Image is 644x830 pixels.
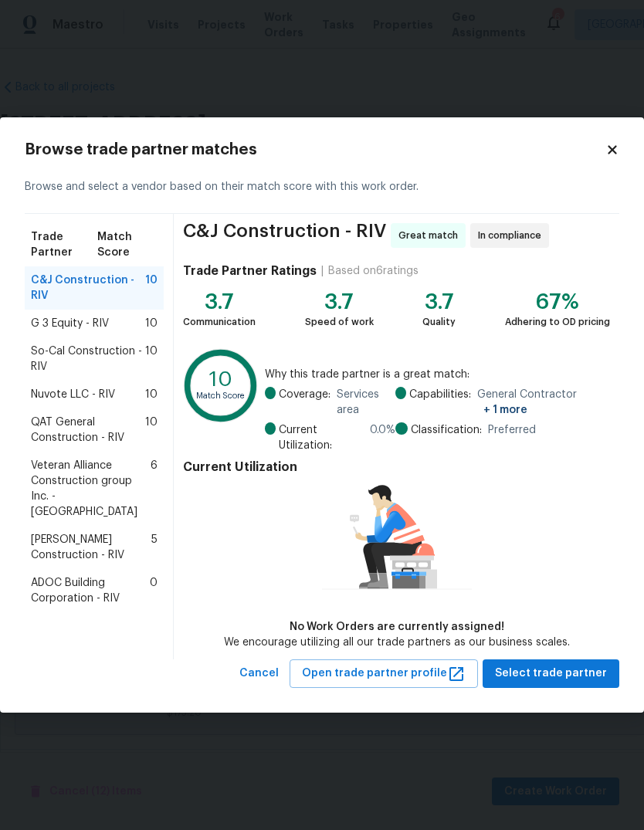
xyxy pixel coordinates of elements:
div: No Work Orders are currently assigned! [224,619,570,635]
h4: Current Utilization [183,459,610,475]
div: 67% [505,294,610,310]
div: 3.7 [422,294,456,310]
span: Nuvote LLC - RIV [31,387,115,402]
span: 10 [145,273,158,303]
span: Classification: [411,422,482,438]
div: Based on 6 ratings [328,263,419,279]
span: + 1 more [483,405,527,415]
button: Select trade partner [483,659,619,688]
span: 6 [151,458,158,520]
div: Communication [183,314,256,330]
div: 3.7 [305,294,374,310]
span: C&J Construction - RIV [183,223,386,248]
span: Match Score [97,229,158,260]
span: G 3 Equity - RIV [31,316,109,331]
span: 0.0 % [370,422,395,453]
h2: Browse trade partner matches [25,142,605,158]
div: Adhering to OD pricing [505,314,610,330]
h4: Trade Partner Ratings [183,263,317,279]
span: Great match [398,228,464,243]
span: In compliance [478,228,547,243]
span: 10 [145,316,158,331]
span: Trade Partner [31,229,97,260]
div: Speed of work [305,314,374,330]
button: Cancel [233,659,285,688]
span: Why this trade partner is a great match: [265,367,610,382]
span: Preferred [488,422,536,438]
span: [PERSON_NAME] Construction - RIV [31,532,151,563]
text: Match Score [196,391,246,400]
span: Services area [337,387,395,418]
div: We encourage utilizing all our trade partners as our business scales. [224,635,570,650]
span: QAT General Construction - RIV [31,415,145,445]
span: Veteran Alliance Construction group Inc. - [GEOGRAPHIC_DATA] [31,458,151,520]
span: Select trade partner [495,664,607,683]
span: Cancel [239,664,279,683]
span: C&J Construction - RIV [31,273,145,303]
div: | [317,263,328,279]
span: 10 [145,387,158,402]
text: 10 [209,369,232,390]
span: 10 [145,344,158,374]
span: So-Cal Construction - RIV [31,344,145,374]
span: 10 [145,415,158,445]
span: 5 [151,532,158,563]
span: General Contractor [477,387,610,418]
button: Open trade partner profile [290,659,478,688]
span: Capabilities: [409,387,471,418]
span: Current Utilization: [279,422,364,453]
div: Quality [422,314,456,330]
div: Browse and select a vendor based on their match score with this work order. [25,161,619,214]
span: 0 [150,575,158,606]
span: Open trade partner profile [302,664,466,683]
span: Coverage: [279,387,330,418]
div: 3.7 [183,294,256,310]
span: ADOC Building Corporation - RIV [31,575,150,606]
